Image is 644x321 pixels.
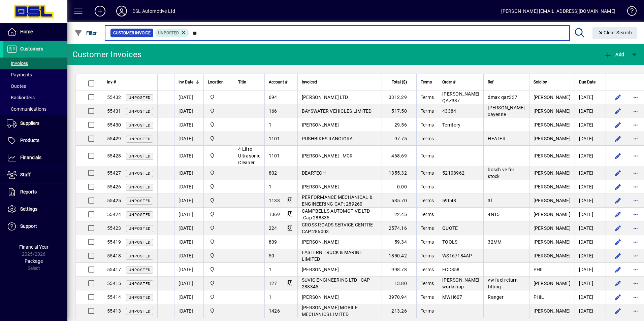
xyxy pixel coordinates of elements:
button: More options [630,181,641,192]
span: [PERSON_NAME] [534,225,571,231]
span: Central [208,135,230,142]
button: Edit [613,250,623,261]
a: Communications [3,103,67,115]
span: 52108962 [442,170,464,176]
span: 50 [269,253,275,258]
span: Central [208,197,230,204]
span: Invoices [7,61,28,66]
span: Unposted [129,137,151,141]
span: Customers [20,46,43,51]
button: More options [630,237,641,247]
a: Backorders [3,92,67,103]
span: [PERSON_NAME] MOBILE MECHANICS LIMITED [302,305,358,317]
span: Financials [20,155,41,160]
span: PUSHBIKES RANGIORA [302,136,353,141]
span: Central [208,307,230,315]
span: [PERSON_NAME] [534,184,571,189]
button: Edit [613,292,623,302]
a: Payments [3,69,67,80]
td: 1355.32 [382,166,416,180]
td: [DATE] [174,277,203,290]
span: 43384 [442,108,456,114]
span: Inv # [107,78,116,86]
span: 55423 [107,225,121,231]
td: [DATE] [575,104,606,118]
span: Central [208,183,230,190]
span: Central [208,211,230,218]
span: 1133 [269,198,280,203]
td: [DATE] [174,118,203,132]
span: 1369 [269,212,280,217]
span: Unposted [129,171,151,176]
span: Package [25,258,43,264]
span: PHIL [534,294,544,300]
div: Invoiced [302,78,378,86]
td: [DATE] [174,235,203,249]
td: [DATE] [575,146,606,166]
span: [PERSON_NAME] [534,153,571,158]
button: More options [630,264,641,275]
div: Total ($) [386,78,413,86]
a: Home [3,24,67,40]
span: BAYSWATER VEHICLES LIMITED [302,108,372,114]
span: [PERSON_NAME] - MCR [302,153,353,158]
td: [DATE] [174,221,203,235]
td: [DATE] [174,146,203,166]
span: Terms [421,122,434,128]
div: Inv Date [179,78,199,86]
div: Ref [488,78,525,86]
span: 3l [488,198,492,203]
button: Profile [111,5,132,17]
span: Customer Invoice [113,30,151,36]
span: WS167184AP [442,253,472,258]
td: 3312.29 [382,91,416,104]
button: More options [630,223,641,234]
span: [PERSON_NAME] [534,253,571,258]
td: 97.75 [382,132,416,146]
span: Staff [20,172,31,177]
span: Central [208,293,230,301]
span: 694 [269,95,277,100]
span: Clear Search [598,30,632,35]
td: 29.56 [382,118,416,132]
span: 55414 [107,294,121,300]
button: Edit [613,181,623,192]
span: Unposted [129,213,151,217]
span: [PERSON_NAME] [534,281,571,286]
span: Central [208,152,230,159]
span: Central [208,280,230,287]
span: Unposted [129,268,151,272]
span: 55430 [107,122,121,128]
span: Inv Date [179,78,193,86]
span: Central [208,107,230,115]
span: Central [208,238,230,246]
span: 4N15 [488,212,500,217]
span: 809 [269,239,277,245]
td: [DATE] [575,290,606,304]
span: Add [604,52,624,57]
td: [DATE] [174,166,203,180]
button: More options [630,278,641,289]
td: 1850.42 [382,249,416,263]
td: 517.50 [382,104,416,118]
span: 55431 [107,108,121,114]
span: ECD358 [442,267,460,272]
span: 802 [269,170,277,176]
td: [DATE] [575,263,606,277]
button: Filter [73,27,99,39]
span: Unposted [129,226,151,231]
td: [DATE] [174,194,203,208]
span: 1 [269,267,271,272]
td: 213.26 [382,304,416,318]
span: CAMPBELLS AUTOMOTIVE LTD .Cap 288335 [302,208,370,220]
button: More options [630,209,641,220]
span: [PERSON_NAME] [534,239,571,245]
div: Sold by [534,78,571,86]
span: 55415 [107,281,121,286]
span: [PERSON_NAME] [302,239,339,245]
span: [PERSON_NAME] workshop [442,277,479,289]
td: 535.70 [382,194,416,208]
a: Support [3,218,67,235]
span: 55425 [107,198,121,203]
span: Central [208,121,230,129]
